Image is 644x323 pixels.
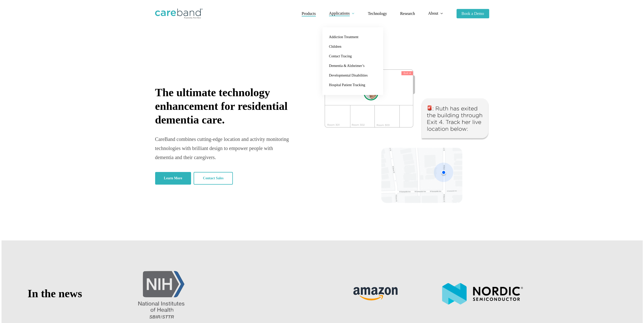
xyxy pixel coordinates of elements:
[456,12,489,16] a: Book a Demo
[462,11,484,16] span: Book a Demo
[428,11,443,16] a: About
[325,69,489,203] img: CareBand tracking system
[327,80,378,90] a: Hospital Patient Tracking
[155,9,202,19] img: CareBand
[155,172,191,185] a: Learn More
[203,176,223,181] span: Contact Sales
[194,172,233,185] a: Contact Sales
[329,64,364,68] span: Dementia & Alzheimer’s
[155,86,288,126] span: The ultimate technology enhancement for residential dementia care.
[368,11,387,16] span: Technology
[329,45,341,48] span: Children
[400,12,415,16] a: Research
[327,61,378,71] a: Dementia & Alzheimer’s
[368,12,387,16] a: Technology
[329,73,368,77] span: Developmental Disabilities
[302,12,316,16] a: Products
[302,11,316,16] span: Products
[164,176,182,181] span: Learn More
[155,135,290,162] div: CareBand combines cutting-edge location and activity monitoring technologies with brilliant desig...
[327,71,378,80] a: Developmental Disabilities
[327,42,378,52] a: Children
[329,11,355,16] a: Applications
[329,83,365,87] span: Hospital Patient Tracking
[14,287,95,301] h2: In the news
[329,54,352,58] span: Contact Tracing
[327,32,378,42] a: Addiction Treatment
[327,52,378,61] a: Contact Tracing
[329,11,350,15] span: Applications
[428,11,438,15] span: About
[400,11,415,16] span: Research
[329,35,358,39] span: Addiction Treatment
